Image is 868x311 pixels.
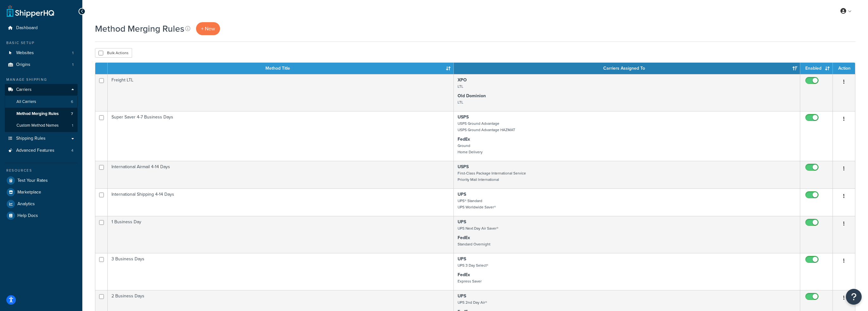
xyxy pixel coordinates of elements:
[458,198,496,210] small: UPS® Standard UPS Worldwide Saver®
[72,123,73,128] span: 1
[458,271,470,278] strong: FedEx
[458,241,490,247] small: Standard Overnight
[458,293,466,299] strong: UPS
[458,278,482,284] small: Express Saver
[16,111,59,117] span: Method Merging Rules
[5,198,78,210] a: Analytics
[458,99,463,105] small: LTL
[5,84,78,96] a: Carriers
[17,201,35,207] span: Analytics
[5,108,78,120] a: Method Merging Rules 7
[95,48,132,58] button: Bulk Actions
[458,300,487,305] small: UPS 2nd Day Air®
[458,170,526,182] small: First-Class Package International Service Priority Mail International
[5,59,78,71] a: Origins 1
[846,289,862,305] button: Open Resource Center
[5,96,78,108] li: All Carriers
[458,77,467,83] strong: XPO
[458,114,469,120] strong: USPS
[458,256,466,262] strong: UPS
[16,148,54,153] span: Advanced Features
[5,145,78,156] li: Advanced Features
[454,63,800,74] th: Carriers Assigned To: activate to sort column ascending
[17,178,48,183] span: Test Your Rates
[458,163,469,170] strong: USPS
[458,191,466,198] strong: UPS
[108,111,454,161] td: Super Saver 4-7 Business Days
[5,120,78,131] a: Custom Method Names 1
[458,234,470,241] strong: FedEx
[5,210,78,221] a: Help Docs
[5,47,78,59] a: Websites 1
[71,148,73,153] span: 4
[5,40,78,46] div: Basic Setup
[5,108,78,120] li: Method Merging Rules
[5,59,78,71] li: Origins
[833,63,855,74] th: Action
[5,187,78,198] a: Marketplace
[108,74,454,111] td: Freight LTL
[108,63,454,74] th: Method Title: activate to sort column ascending
[5,96,78,108] a: All Carriers 6
[7,5,54,17] a: ShipperHQ Home
[95,22,184,35] h1: Method Merging Rules
[201,25,215,32] span: + New
[800,63,833,74] th: Enabled: activate to sort column ascending
[16,25,38,31] span: Dashboard
[458,225,498,231] small: UPS Next Day Air Saver®
[458,219,466,225] strong: UPS
[16,62,30,67] span: Origins
[458,121,515,133] small: USPS Ground Advantage USPS Ground Advantage HAZMAT
[108,216,454,253] td: 1 Business Day
[72,62,73,67] span: 1
[108,188,454,216] td: International Shipping 4-14 Days
[17,213,38,219] span: Help Docs
[5,168,78,173] div: Resources
[5,175,78,186] a: Test Your Rates
[16,136,46,141] span: Shipping Rules
[16,123,59,128] span: Custom Method Names
[458,136,470,143] strong: FedEx
[458,92,486,99] strong: Old Dominion
[16,50,34,56] span: Websites
[196,22,220,35] a: + New
[108,253,454,290] td: 3 Business Days
[5,47,78,59] li: Websites
[71,99,73,105] span: 6
[458,143,483,155] small: Ground Home Delivery
[5,84,78,132] li: Carriers
[17,190,41,195] span: Marketplace
[5,120,78,131] li: Custom Method Names
[458,84,463,89] small: LTL
[16,87,32,92] span: Carriers
[5,22,78,34] a: Dashboard
[458,263,488,268] small: UPS 3 Day Select®
[5,77,78,82] div: Manage Shipping
[71,111,73,117] span: 7
[5,133,78,144] a: Shipping Rules
[5,145,78,156] a: Advanced Features 4
[72,50,73,56] span: 1
[108,161,454,188] td: International Airmail 4-14 Days
[16,99,36,105] span: All Carriers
